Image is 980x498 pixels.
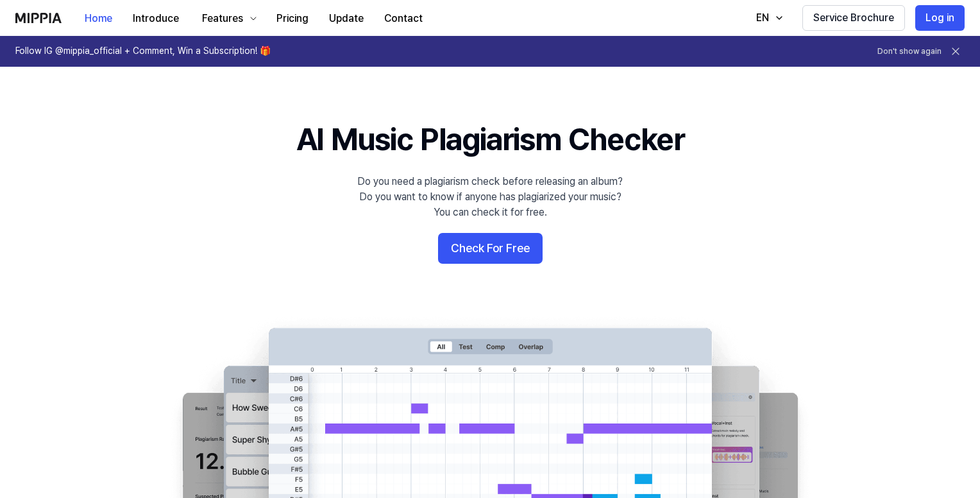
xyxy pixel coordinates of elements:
[743,5,792,31] button: EN
[877,46,942,57] button: Don't show again
[189,6,266,31] button: Features
[122,6,189,31] button: Introduce
[374,6,433,31] button: Contact
[319,6,374,31] button: Update
[266,6,319,31] button: Pricing
[438,233,543,264] button: Check For Free
[754,10,772,26] div: EN
[319,1,374,36] a: Update
[802,5,905,31] button: Service Brochure
[296,118,684,161] h1: AI Music Plagiarism Checker
[74,1,122,36] a: Home
[199,11,246,26] div: Features
[15,13,62,23] img: logo
[15,45,271,58] h1: Follow IG @mippia_official + Comment, Win a Subscription! 🎁
[915,5,965,31] button: Log in
[74,6,122,31] button: Home
[357,174,623,220] div: Do you need a plagiarism check before releasing an album? Do you want to know if anyone has plagi...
